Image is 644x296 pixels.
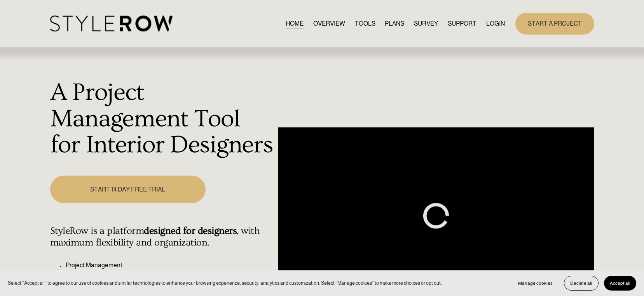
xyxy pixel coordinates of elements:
[512,276,558,291] button: Manage cookies
[448,18,476,29] a: folder dropdown
[515,13,594,34] a: START A PROJECT
[313,18,345,29] a: OVERVIEW
[50,176,206,203] a: START 14 DAY FREE TRIAL
[610,280,630,286] span: Accept all
[50,225,274,249] h4: StyleRow is a platform , with maximum flexibility and organization.
[50,80,274,158] h1: A Project Management Tool for Interior Designers
[604,276,636,291] button: Accept all
[486,18,505,29] a: LOGIN
[564,276,599,291] button: Decline all
[570,280,592,286] span: Decline all
[448,19,476,28] span: SUPPORT
[518,280,553,286] span: Manage cookies
[50,16,173,31] img: StyleRow
[355,18,375,29] a: TOOLS
[286,18,304,29] a: HOME
[66,261,274,270] p: Project Management
[8,279,442,287] p: Select “Accept all” to agree to our use of cookies and similar technologies to enhance your brows...
[144,225,237,237] strong: designed for designers
[385,18,404,29] a: PLANS
[414,18,438,29] a: SURVEY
